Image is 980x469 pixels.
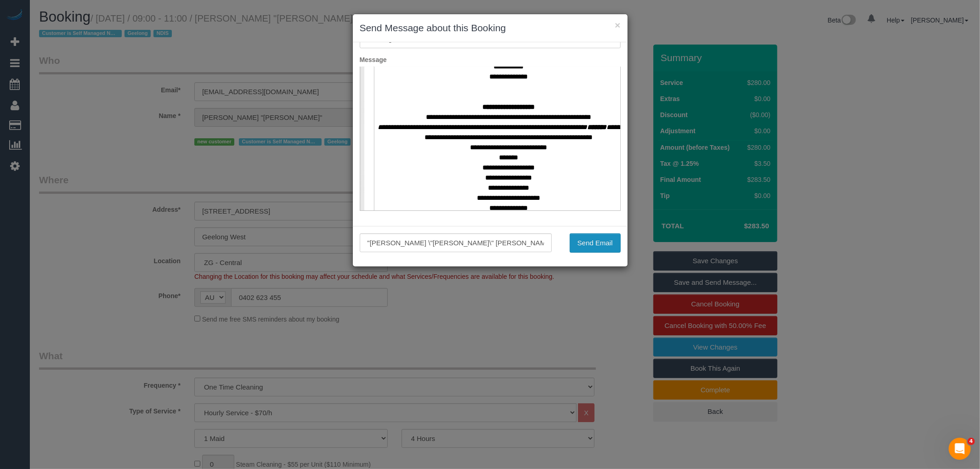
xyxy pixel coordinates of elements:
button: Send Email [570,233,621,253]
h3: Send Message about this Booking [360,21,621,35]
label: Message [353,55,628,64]
iframe: Intercom live chat [949,438,971,460]
iframe: Rich Text Editor, editor1 [360,67,620,210]
span: 4 [968,438,975,445]
button: × [615,20,620,30]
